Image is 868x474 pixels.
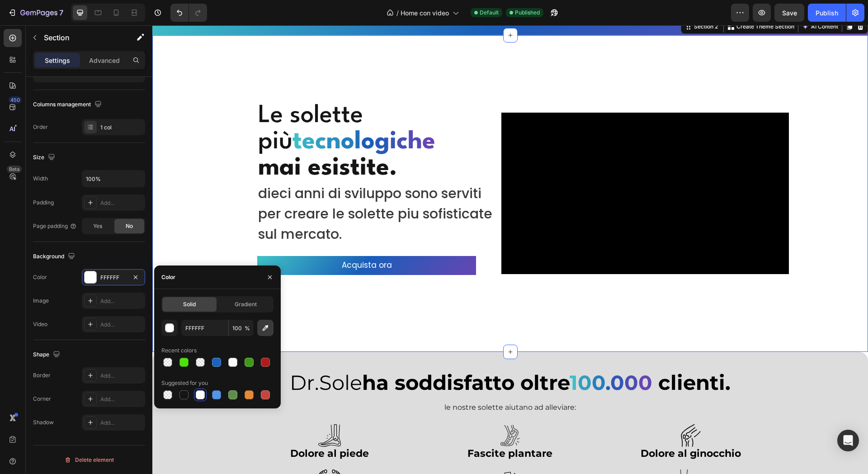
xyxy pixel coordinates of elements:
strong: c [163,104,174,129]
strong: 0 [486,345,500,370]
p: dieci anni di sviluppo sono serviti [106,158,341,178]
div: Background [33,251,77,263]
input: Eg: FFFFFF [181,320,228,336]
div: Color [161,273,175,281]
p: per creare le solette piu sofisticate sul mercato. [106,178,341,219]
h2: Dr.Sole [99,341,616,374]
div: Open Intercom Messenger [837,430,859,451]
span: Solid [183,300,196,308]
div: Recent colors [161,346,197,355]
div: Size [33,152,57,164]
div: Border [33,371,51,379]
div: Undo/Redo [170,4,207,22]
div: Beta [7,166,22,173]
strong: 0 [439,345,453,370]
div: FFFFFF [100,274,127,282]
strong: h [255,104,270,129]
div: Image [33,297,49,305]
div: Page padding [33,222,77,230]
strong: n [174,104,189,129]
p: Dolore al ginocchio [453,422,624,434]
p: le nostre solette aiutano ad alleviare: [91,376,624,389]
div: Corner [33,395,51,403]
strong: clienti. [506,345,578,370]
p: Settings [45,56,70,65]
strong: o [209,104,222,129]
span: Default [480,9,499,17]
button: Delete element [33,453,145,467]
div: Shape [33,349,62,361]
strong: 1 [417,345,425,370]
strong: ha soddisfatto oltre [210,345,417,370]
strong: 0 [458,345,472,370]
strong: 0 [472,345,486,370]
span: Save [782,9,797,17]
strong: c [244,104,255,129]
video: Video [349,87,637,249]
div: Padding [33,199,54,207]
div: Add... [100,372,143,380]
div: 450 [9,96,22,104]
button: 7 [4,4,67,22]
strong: o [189,104,202,129]
strong: l [202,104,209,129]
div: Publish [816,8,838,18]
span: Yes [93,222,102,230]
div: Suggested for you [161,379,208,387]
div: Delete element [64,455,114,465]
div: Shadow [33,418,54,427]
input: Auto [82,171,145,187]
p: Advanced [89,56,120,65]
span: Gradient [235,300,257,308]
strong: e [270,104,283,129]
div: Add... [100,297,143,305]
div: Add... [100,321,143,329]
div: Add... [100,419,143,427]
span: / [396,8,399,18]
div: Order [33,123,48,131]
div: Add... [100,199,143,207]
iframe: Design area [152,25,868,474]
span: % [245,324,250,332]
p: 7 [59,7,63,18]
div: Color [33,273,47,281]
div: Video [33,320,47,328]
strong: 0 [425,345,439,370]
button: Publish [808,4,846,22]
div: Width [33,175,48,183]
span: Acquista ora [189,234,240,245]
span: Home con video [401,8,449,18]
p: Fascite plantare [272,422,444,434]
div: 1 col [100,123,143,132]
strong: g [222,104,237,129]
strong: . [453,345,458,370]
strong: mai esistite. [106,131,245,155]
div: Columns management [33,99,104,111]
p: Section [44,32,118,43]
strong: Dolore al piede [138,422,217,434]
span: No [126,222,133,230]
button: Save [774,4,804,22]
strong: i [237,104,244,129]
div: Add... [100,395,143,403]
span: Published [515,9,540,17]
